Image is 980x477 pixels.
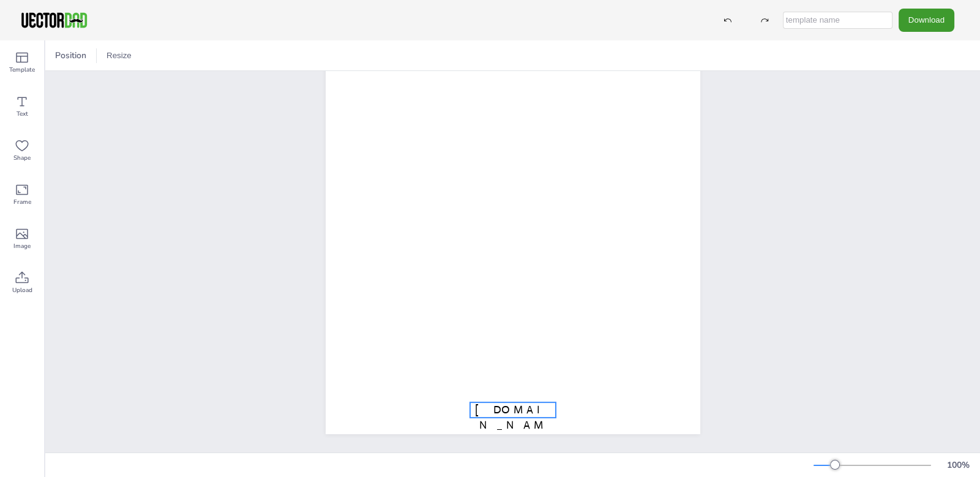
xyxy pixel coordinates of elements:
[899,9,954,31] button: Download
[13,241,31,251] span: Image
[13,197,31,207] span: Frame
[102,46,137,66] button: Resize
[17,109,28,119] span: Text
[943,459,973,471] div: 100 %
[20,11,89,29] img: VectorDad-1.png
[53,50,89,61] span: Position
[12,285,32,295] span: Upload
[9,65,35,75] span: Template
[13,153,31,163] span: Shape
[783,12,892,29] input: template name
[474,403,550,447] span: [DOMAIN_NAME]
